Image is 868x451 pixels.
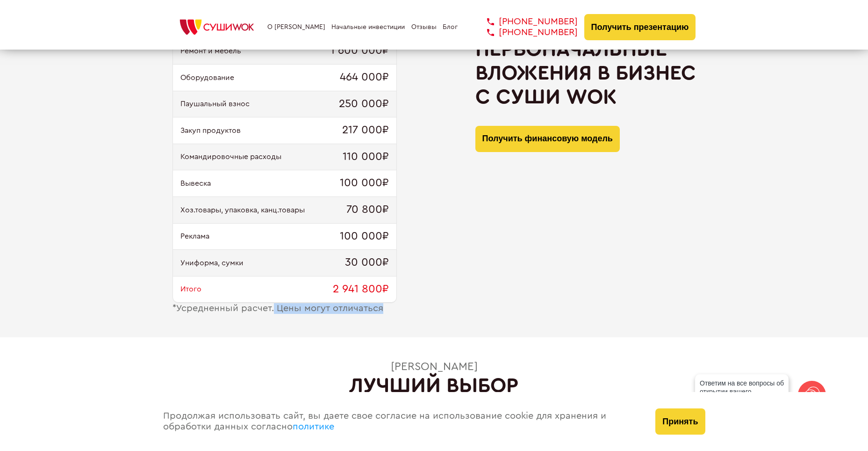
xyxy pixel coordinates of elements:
span: Командировочные расходы [180,153,281,161]
a: Отзывы [411,23,437,31]
div: Ответим на все вопросы об открытии вашего [PERSON_NAME]! [695,374,789,409]
a: Блог [443,23,458,31]
a: О [PERSON_NAME] [267,23,325,31]
span: Паушальный взнос [180,100,250,108]
h2: Первоначальные вложения в бизнес с Суши Wok [475,37,696,109]
span: 30 000₽ [345,256,389,269]
span: 2 941 800₽ [333,283,389,296]
span: Оборудование [180,73,234,82]
span: Итого [180,285,201,293]
img: СУШИWOK [172,17,261,37]
div: Усредненный расчет. Цены могут отличаться [172,303,397,314]
span: 100 000₽ [340,230,389,243]
a: Начальные инвестиции [331,23,405,31]
a: [PHONE_NUMBER] [473,16,578,27]
span: Закуп продуктов [180,126,241,135]
button: Получить презентацию [584,14,696,40]
span: Хоз.товары, упаковка, канц.товары [180,206,305,214]
span: 250 000₽ [339,98,389,111]
span: 464 000₽ [340,71,389,84]
button: Получить финансовую модель [475,126,620,152]
button: Принять [655,408,705,435]
a: политике [293,422,334,431]
span: 217 000₽ [342,124,389,137]
div: Продолжая использовать сайт, вы даете свое согласие на использование cookie для хранения и обрабо... [154,392,646,451]
span: Ремонт и мебель [180,47,241,55]
span: Реклама [180,232,209,240]
span: Униформа, сумки [180,259,244,267]
span: 1 600 000₽ [330,44,389,58]
span: 70 800₽ [346,204,389,217]
a: [PHONE_NUMBER] [473,27,578,38]
span: 110 000₽ [343,151,389,164]
span: Вывеска [180,179,211,188]
span: 100 000₽ [340,177,389,190]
